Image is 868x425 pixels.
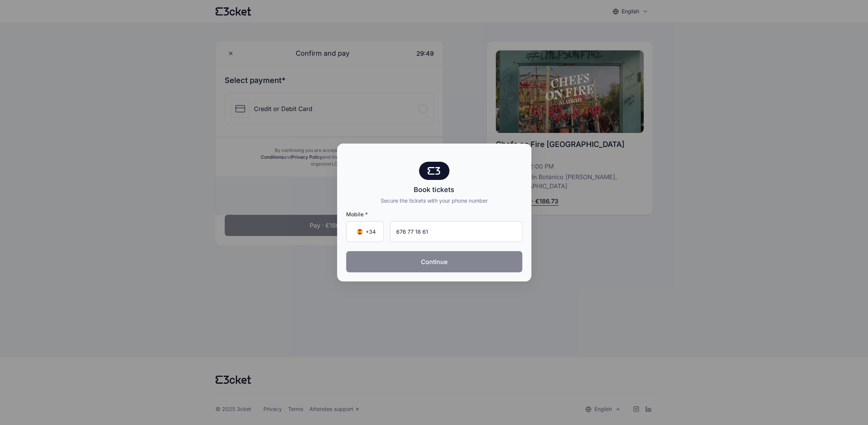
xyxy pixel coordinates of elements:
[365,228,376,236] span: +34
[381,184,488,195] div: Book tickets
[381,197,488,205] div: Secure the tickets with your phone number
[346,251,522,272] button: Continue
[390,221,522,242] input: Mobile
[346,221,384,242] div: Country Code Selector
[346,211,522,218] span: Mobile *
